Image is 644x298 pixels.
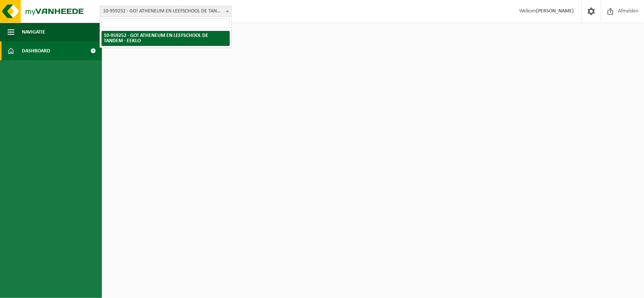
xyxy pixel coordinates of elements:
[100,6,231,17] span: 10-959252 - GO! ATHENEUM EN LEEFSCHOOL DE TANDEM - EEKLO
[22,23,45,41] span: Navigatie
[101,31,230,46] li: 10-959252 - GO! ATHENEUM EN LEEFSCHOOL DE TANDEM - EEKLO
[536,8,574,14] strong: [PERSON_NAME]
[22,41,50,60] span: Dashboard
[100,6,232,17] span: 10-959252 - GO! ATHENEUM EN LEEFSCHOOL DE TANDEM - EEKLO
